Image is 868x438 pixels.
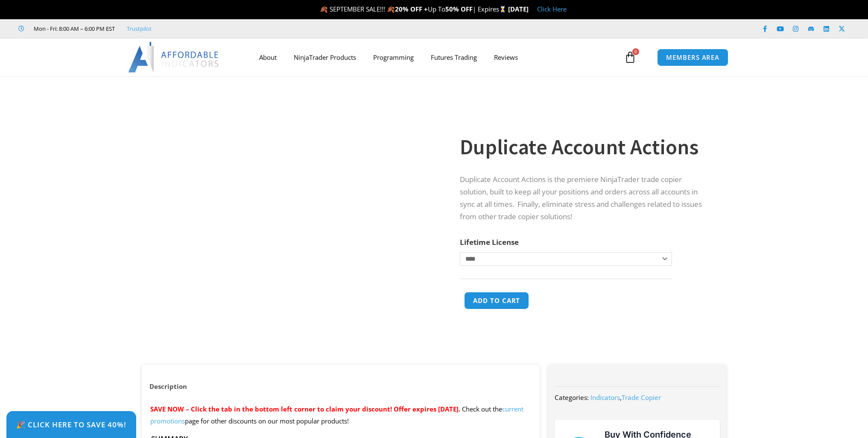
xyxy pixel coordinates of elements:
span: SAVE NOW – Click the tab in the bottom left corner to claim your discount! Offer expires [DATE]. [150,405,460,413]
img: ⌛ [500,6,506,12]
span: , [590,393,661,402]
strong: 20% OFF + [395,5,428,13]
p: Check out the page for other discounts on our most popular products! [150,403,532,427]
a: NinjaTrader Products [285,47,365,67]
strong: 50% OFF [445,5,473,13]
span: 0 [632,48,639,55]
a: Trade Copier [622,393,661,402]
span: Mon - Fri: 8:00 AM – 6:00 PM EST [32,24,115,34]
a: 🎉 Click Here to save 40%! [6,411,136,438]
a: Futures Trading [422,47,485,67]
a: Click Here [537,5,567,13]
span: 🍂 SEPTEMBER SALE!!! 🍂 Up To | Expires [320,5,508,13]
span: Categories: [555,393,589,402]
nav: Menu [251,47,622,67]
a: Trustpilot [127,24,152,34]
span: MEMBERS AREA [666,54,719,61]
a: About [251,47,285,67]
p: Duplicate Account Actions is the premiere NinjaTrader trade copier solution, built to keep all yo... [460,173,709,223]
a: MEMBERS AREA [657,49,728,66]
a: Description [142,378,195,395]
strong: [DATE] [508,5,529,13]
a: Indicators [590,393,620,402]
button: Add to cart [464,292,529,309]
a: 0 [611,45,649,70]
a: Reviews [485,47,526,67]
img: LogoAI | Affordable Indicators – NinjaTrader [128,42,220,73]
a: Programming [365,47,422,67]
span: 🎉 Click Here to save 40%! [16,421,126,428]
label: Lifetime License [460,237,519,247]
h1: Duplicate Account Actions [460,132,709,162]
